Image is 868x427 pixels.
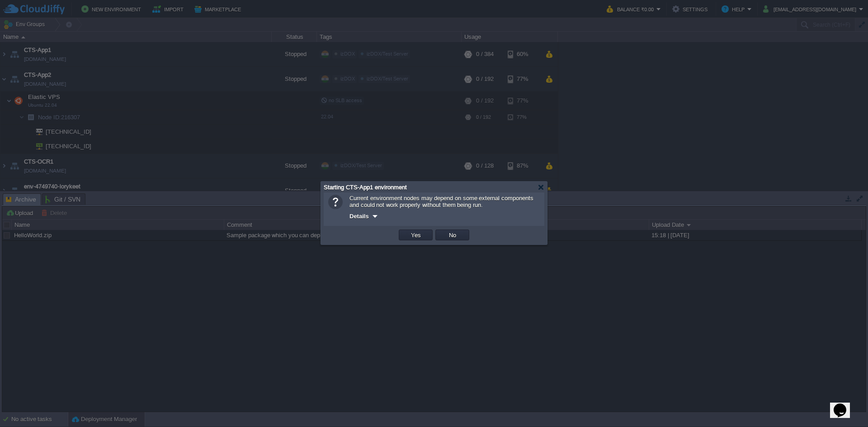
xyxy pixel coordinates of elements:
[408,231,424,239] button: Yes
[830,391,859,418] iframe: chat widget
[349,195,533,208] span: Current environment nodes may depend on some external components and could not work properly with...
[349,213,369,220] span: Details
[324,184,407,191] span: Starting CTS-App1 environment
[446,231,459,239] button: No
